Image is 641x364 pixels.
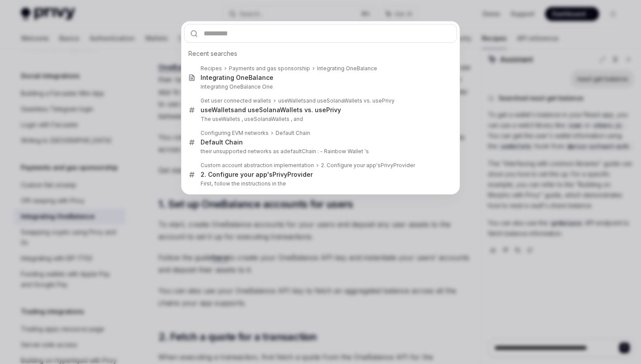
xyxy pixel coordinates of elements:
[201,65,222,72] div: Recipes
[201,83,439,90] p: Integrating OneBalance One
[276,130,310,137] div: Default Chain
[201,171,313,179] div: 2. Configure your app's
[201,106,341,114] div: and useSolanaWallets vs. usePrivy
[188,49,237,58] span: Recent searches
[201,130,269,137] div: Configuring EVM networks
[201,74,273,82] div: Integrating One
[278,97,306,104] b: useWallets
[229,65,310,72] div: Payments and gas sponsorship
[278,97,395,104] div: and useSolanaWallets vs. usePrivy
[201,106,234,113] b: useWallets
[273,171,313,178] b: PrivyProvider
[201,116,439,123] p: The useWallets , useSolanaWallets , and
[201,148,439,155] p: their unsupported networks as a ain : - Rainbow Wallet 's
[381,162,415,168] b: PrivyProvider
[317,65,377,72] div: Integrating OneBalance
[321,162,415,169] div: 2. Configure your app's
[201,180,439,187] p: First, follow the instructions in the
[201,138,243,146] div: Default Chain
[283,148,309,155] b: defaultCh
[201,97,271,104] div: Get user connected wallets
[249,74,273,81] b: Balance
[201,162,314,169] div: Custom account abstraction implementation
